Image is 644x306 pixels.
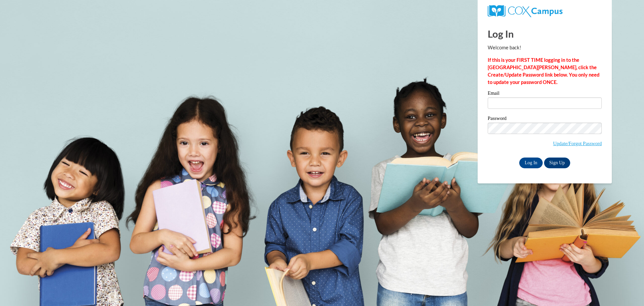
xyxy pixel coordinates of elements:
p: Welcome back! [488,44,602,51]
label: Password [488,116,602,123]
a: Sign Up [544,158,570,168]
strong: If this is your FIRST TIME logging in to the [GEOGRAPHIC_DATA][PERSON_NAME], click the Create/Upd... [488,57,599,85]
a: COX Campus [488,8,562,13]
input: Log In [519,158,543,168]
a: Update/Forgot Password [553,141,602,146]
img: COX Campus [488,5,562,17]
h1: Log In [488,27,602,41]
label: Email [488,91,602,97]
